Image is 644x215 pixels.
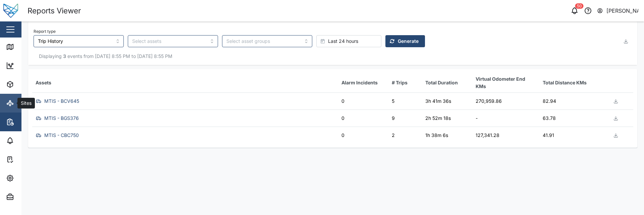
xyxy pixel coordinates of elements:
[44,97,79,105] div: MTIS - BCV645
[597,6,639,15] button: [PERSON_NAME]
[132,39,206,44] input: Select assets
[44,132,79,139] div: MTIS - CBC750
[422,127,472,144] td: 1h 38m 6s
[17,193,37,201] div: Admin
[472,110,539,127] td: -
[539,73,606,92] th: Total Distance KMs
[388,110,422,127] td: 9
[338,73,388,92] th: Alarm Incidents
[539,127,606,144] td: 41.91
[3,3,18,18] img: Main Logo
[575,3,584,9] div: 50
[385,35,425,47] button: Generate
[539,110,606,127] td: 63.78
[17,174,41,182] div: Settings
[422,73,472,92] th: Total Duration
[422,92,472,110] td: 3h 41m 36s
[17,62,48,69] div: Dashboard
[316,35,381,47] button: Last 24 hours
[32,73,338,92] th: Assets
[28,5,81,17] div: Reports Viewer
[472,92,539,110] td: 270,959.86
[34,35,124,47] input: Choose a Report Type
[398,35,419,47] span: Generate
[422,110,472,127] td: 2h 52m 18s
[17,137,38,144] div: Alarms
[34,29,56,34] label: Report type
[388,92,422,110] td: 5
[63,53,66,59] strong: 3
[338,92,388,110] td: 0
[328,35,358,47] span: Last 24 hours
[338,127,388,144] td: 0
[17,156,36,163] div: Tasks
[44,115,79,122] div: MTIS - BGS376
[17,118,40,126] div: Reports
[472,73,539,92] th: Virtual Odometer End KMs
[17,81,38,88] div: Assets
[34,53,632,60] div: Displaying events from [DATE] 8:55 PM to [DATE] 8:55 PM
[472,127,539,144] td: 127,341.28
[17,99,34,107] div: Sites
[539,92,606,110] td: 82.94
[388,127,422,144] td: 2
[226,39,300,44] input: Select asset groups
[338,110,388,127] td: 0
[606,7,639,15] div: [PERSON_NAME]
[17,43,33,51] div: Map
[388,73,422,92] th: # Trips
